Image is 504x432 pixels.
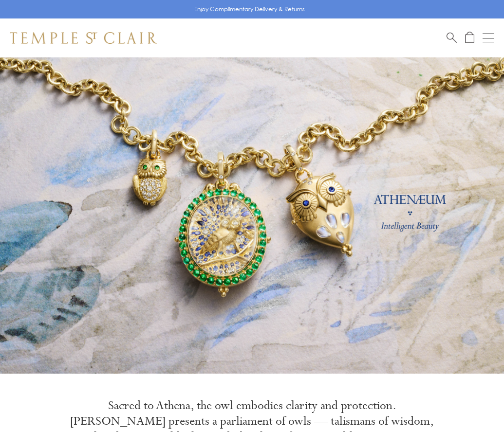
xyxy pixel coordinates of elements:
a: Open Shopping Bag [465,32,474,44]
img: Temple St. Clair [10,32,157,44]
a: Search [447,32,457,44]
p: Enjoy Complimentary Delivery & Returns [194,4,305,14]
button: Open navigation [483,32,494,44]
